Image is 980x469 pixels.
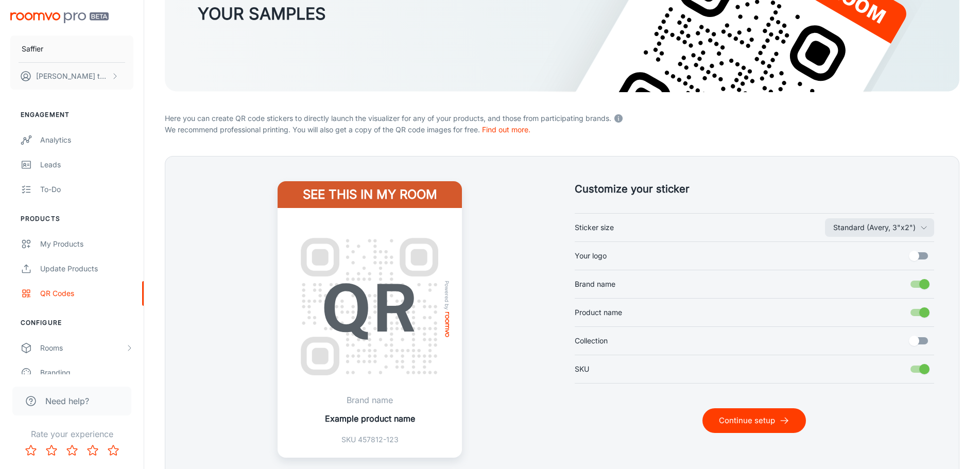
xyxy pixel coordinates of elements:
div: Update Products [40,263,133,274]
button: Sticker size [825,218,934,237]
button: Rate 1 star [21,440,41,461]
span: Powered by [442,281,453,310]
h5: Customize your sticker [575,181,935,197]
p: Brand name [325,394,415,406]
img: roomvo [445,312,450,337]
button: [PERSON_NAME] ten Broeke [10,63,133,90]
div: My Products [40,238,133,250]
div: To-do [40,184,133,195]
p: [PERSON_NAME] ten Broeke [36,71,109,82]
span: Sticker size [575,222,614,233]
div: Rooms [40,342,125,354]
button: Rate 4 star [82,440,103,461]
span: Your logo [575,250,607,262]
img: Roomvo PRO Beta [10,12,109,23]
p: Rate your experience [8,428,135,440]
p: We recommend professional printing. You will also get a copy of the QR code images for free. [165,124,959,135]
p: Example product name [325,412,415,425]
p: Here you can create QR code stickers to directly launch the visualizer for any of your products, ... [165,111,959,124]
div: Analytics [40,134,133,146]
p: SKU 457812-123 [325,434,415,445]
button: Saffier [10,36,133,62]
button: Rate 3 star [62,440,82,461]
div: QR Codes [40,288,133,299]
button: Continue setup [702,408,806,433]
span: Product name [575,307,622,318]
span: Brand name [575,279,615,290]
div: Branding [40,367,133,378]
span: SKU [575,363,589,375]
p: Saffier [22,43,43,55]
span: Need help? [45,395,89,407]
button: Rate 5 star [103,440,124,461]
button: Rate 2 star [41,440,62,461]
div: Leads [40,159,133,170]
span: Collection [575,335,608,346]
a: Find out more. [482,125,530,134]
img: QR Code Example [290,227,450,387]
h4: See this in my room [278,181,462,208]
